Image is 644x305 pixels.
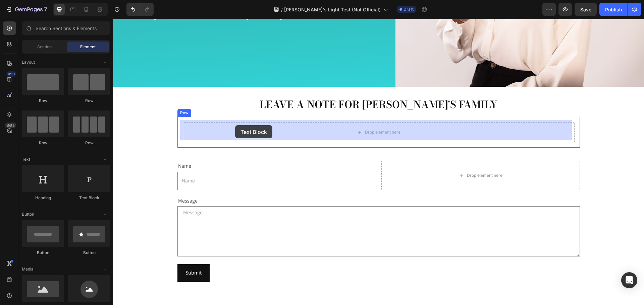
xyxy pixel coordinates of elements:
span: Section [37,44,52,50]
div: 450 [6,71,16,77]
div: Undo/Redo [126,3,154,16]
button: Publish [599,3,628,16]
button: 7 [3,3,50,16]
span: Media [22,266,34,272]
div: Beta [5,123,16,128]
input: Search Sections & Elements [22,21,110,35]
span: Button [22,211,34,217]
div: Text Block [68,195,110,201]
span: Toggle open [100,264,110,275]
iframe: Design area [113,19,644,305]
span: Toggle open [100,57,110,68]
button: Save [575,3,597,16]
div: Row [68,140,110,146]
span: Toggle open [100,154,110,165]
span: / [281,6,283,13]
span: Layout [22,59,35,65]
div: Publish [605,6,622,13]
div: Button [68,250,110,256]
div: Row [22,140,64,146]
span: Element [80,44,96,50]
div: Row [22,98,64,104]
span: Text [22,156,30,162]
span: [PERSON_NAME]'s Light Test (Not Official) [284,6,381,13]
div: Row [68,98,110,104]
div: Open Intercom Messenger [621,272,637,288]
span: Save [580,7,591,12]
div: Heading [22,195,64,201]
p: 7 [44,5,47,13]
span: Toggle open [100,209,110,220]
div: Button [22,250,64,256]
span: Draft [404,6,414,12]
